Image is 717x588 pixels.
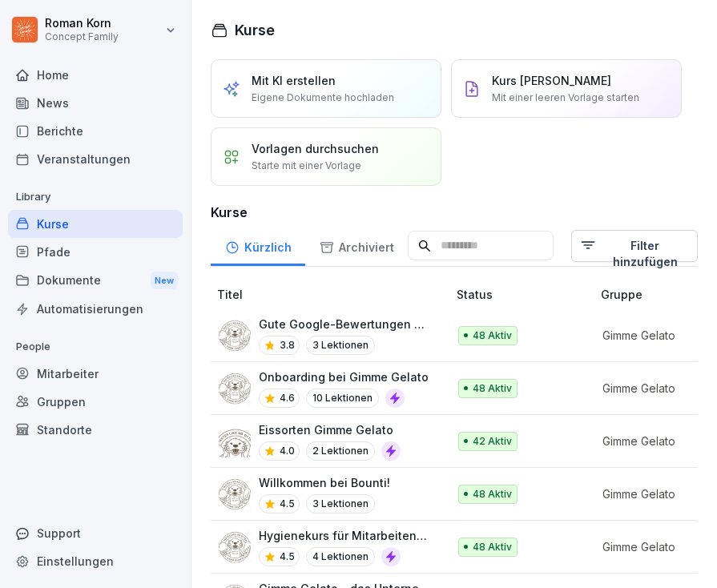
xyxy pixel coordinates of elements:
p: 3 Lektionen [306,494,375,513]
button: Filter hinzufügen [571,230,698,262]
img: ah1qbu52n80eyvlo19tsdykk.png [219,478,251,510]
p: Library [8,184,183,210]
p: Eigene Dokumente hochladen [252,91,394,105]
p: Hygienekurs für Mitarbeitende im Eiscreme Verkauf [259,527,431,544]
p: Onboarding bei Gimme Gelato [259,369,429,385]
p: 48 Aktiv [473,328,512,343]
p: 42 Aktiv [473,434,512,449]
p: Gimme Gelato [602,380,691,397]
p: Status [457,286,594,303]
p: Gute Google-Bewertungen erhalten 🌟 [259,316,431,332]
p: 48 Aktiv [473,487,512,501]
p: Vorlagen durchsuchen [252,140,379,157]
a: Berichte [8,117,183,145]
img: kj9r94j142016hv584192h12.png [219,531,251,563]
p: Mit KI erstellen [252,72,336,89]
p: Roman Korn [45,17,119,30]
p: Gimme Gelato [602,433,691,449]
p: 2 Lektionen [306,441,375,461]
a: Home [8,61,183,89]
p: 3 Lektionen [306,336,375,355]
p: Starte mit einer Vorlage [252,159,361,173]
p: Mit einer leeren Vorlage starten [492,91,639,105]
p: People [8,334,183,360]
p: 4.6 [280,391,295,405]
h1: Kurse [235,19,275,41]
a: Mitarbeiter [8,360,183,388]
p: Concept Family [45,31,119,42]
p: Kurs [PERSON_NAME] [492,72,611,89]
a: Archiviert [305,225,408,266]
p: 4 Lektionen [306,547,375,566]
p: Gimme Gelato [602,327,691,344]
a: Automatisierungen [8,295,183,323]
p: Gimme Gelato [602,485,691,502]
p: Titel [217,286,450,303]
p: 4.5 [280,497,295,511]
a: Einstellungen [8,547,183,575]
img: pbhyoc9otu28u774gy5ovz9b.png [219,320,251,352]
div: Dokumente [8,266,183,296]
a: Kürzlich [211,225,305,266]
a: DokumenteNew [8,266,183,296]
a: Pfade [8,238,183,266]
p: 4.5 [280,550,295,564]
p: 4.0 [280,444,295,458]
a: Standorte [8,416,183,444]
img: p52xs7ylq7vmisini7vkow70.png [219,425,251,457]
p: 48 Aktiv [473,381,512,396]
p: Gruppe [601,286,711,303]
p: Gimme Gelato [602,538,691,555]
a: News [8,89,183,117]
p: 3.8 [280,338,295,352]
a: Kurse [8,210,183,238]
p: Eissorten Gimme Gelato [259,421,401,438]
img: lqekh1woslux80ab1co6sfi4.png [219,373,251,405]
h3: Kurse [211,203,698,222]
p: 10 Lektionen [306,389,379,408]
p: Willkommen bei Bounti! [259,474,390,491]
a: Veranstaltungen [8,145,183,173]
div: Support [8,519,183,547]
a: Gruppen [8,388,183,416]
p: 48 Aktiv [473,540,512,554]
div: New [151,272,178,290]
